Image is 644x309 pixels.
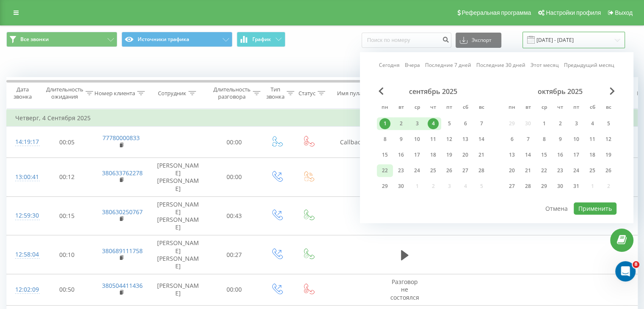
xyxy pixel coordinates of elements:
[395,165,406,176] div: 23
[457,149,473,161] div: сб 20 сент. 2025 г.
[506,165,517,176] div: 20
[425,164,441,177] div: чт 25 сент. 2025 г.
[237,32,285,47] button: График
[425,149,441,161] div: чт 18 сент. 2025 г.
[444,134,455,145] div: 12
[409,149,425,161] div: ср 17 сент. 2025 г.
[444,165,455,176] div: 26
[362,33,451,48] input: Поиск по номеру
[586,102,599,114] abbr: суббота
[615,9,633,16] span: Выход
[473,133,489,146] div: вс 14 сент. 2025 г.
[428,149,439,160] div: 18
[41,196,94,235] td: 00:15
[462,9,531,16] span: Реферальная программа
[603,149,614,160] div: 19
[520,180,536,193] div: вт 28 окт. 2025 г.
[102,208,143,216] a: 380630250767
[574,202,616,215] button: Применить
[538,102,550,114] abbr: среда
[41,127,94,158] td: 00:05
[412,134,423,145] div: 10
[570,102,583,114] abbr: пятница
[149,157,208,196] td: [PERSON_NAME] [PERSON_NAME]
[475,102,488,114] abbr: воскресенье
[457,117,473,130] div: сб 6 сент. 2025 г.
[473,164,489,177] div: вс 28 сент. 2025 г.
[552,133,568,146] div: чт 9 окт. 2025 г.
[208,235,261,274] td: 00:27
[536,180,552,193] div: ср 29 окт. 2025 г.
[552,117,568,130] div: чт 2 окт. 2025 г.
[506,134,517,145] div: 6
[504,133,520,146] div: пн 6 окт. 2025 г.
[536,149,552,161] div: ср 15 окт. 2025 г.
[15,207,32,224] div: 12:59:30
[587,165,598,176] div: 25
[571,165,582,176] div: 24
[633,261,639,268] span: 8
[615,261,636,281] iframe: Intercom live chat
[6,32,117,47] button: Все звонки
[600,117,616,130] div: вс 5 окт. 2025 г.
[15,246,32,263] div: 12:58:04
[94,90,135,97] div: Номер клиента
[555,134,566,145] div: 9
[41,235,94,274] td: 00:10
[409,133,425,146] div: ср 10 сент. 2025 г.
[122,32,232,47] button: Источники трафика
[506,102,518,114] abbr: понедельник
[536,164,552,177] div: ср 22 окт. 2025 г.
[476,134,487,145] div: 14
[456,33,501,48] button: Экспорт
[568,164,584,177] div: пт 24 окт. 2025 г.
[324,127,379,158] td: Callback
[520,133,536,146] div: вт 7 окт. 2025 г.
[377,133,393,146] div: пн 8 сент. 2025 г.
[504,149,520,161] div: пн 13 окт. 2025 г.
[546,9,601,16] span: Настройки профиля
[149,274,208,306] td: [PERSON_NAME]
[15,169,32,185] div: 13:00:41
[428,134,439,145] div: 11
[377,87,489,96] div: сентябрь 2025
[473,149,489,161] div: вс 21 сент. 2025 г.
[539,149,550,160] div: 15
[587,149,598,160] div: 18
[427,102,439,114] abbr: четверг
[379,165,390,176] div: 22
[46,86,83,100] div: Длительность ожидания
[522,134,533,145] div: 7
[564,61,614,69] a: Предыдущий месяц
[444,149,455,160] div: 19
[299,90,315,97] div: Статус
[552,164,568,177] div: чт 23 окт. 2025 г.
[393,149,409,161] div: вт 16 сент. 2025 г.
[476,61,525,69] a: Последние 30 дней
[587,118,598,129] div: 4
[571,181,582,192] div: 31
[393,180,409,193] div: вт 30 сент. 2025 г.
[158,90,186,97] div: Сотрудник
[522,165,533,176] div: 21
[7,86,38,100] div: Дата звонка
[379,87,384,95] span: Previous Month
[102,134,140,142] a: 77780000833
[552,149,568,161] div: чт 16 окт. 2025 г.
[425,117,441,130] div: чт 4 сент. 2025 г.
[208,274,261,306] td: 00:00
[208,157,261,196] td: 00:00
[520,149,536,161] div: вт 14 окт. 2025 г.
[539,181,550,192] div: 29
[476,165,487,176] div: 28
[149,196,208,235] td: [PERSON_NAME] [PERSON_NAME]
[571,118,582,129] div: 3
[552,180,568,193] div: чт 30 окт. 2025 г.
[395,102,407,114] abbr: вторник
[506,181,517,192] div: 27
[379,149,390,160] div: 15
[405,61,420,69] a: Вчера
[441,133,457,146] div: пт 12 сент. 2025 г.
[539,118,550,129] div: 1
[536,133,552,146] div: ср 8 окт. 2025 г.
